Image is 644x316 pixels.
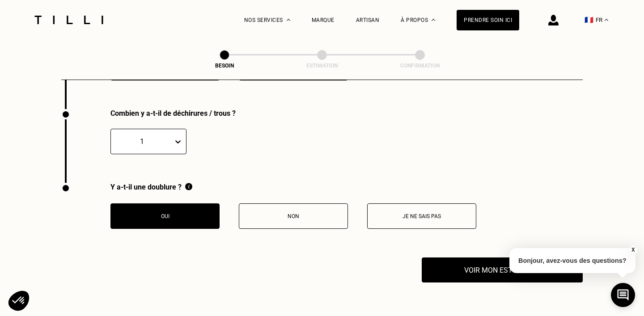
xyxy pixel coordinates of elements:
p: Non [244,213,343,219]
img: Menu déroulant à propos [432,19,435,21]
img: Logo du service de couturière Tilli [31,16,106,24]
p: Je ne sais pas [372,213,471,219]
button: X [628,245,637,255]
div: Y a-t-il une doublure ? [110,183,476,192]
span: 🇫🇷 [585,16,593,24]
div: 1 [115,137,169,146]
div: Estimation [277,63,367,69]
div: Besoin [180,63,269,69]
img: Information [185,183,192,190]
a: Artisan [356,17,380,23]
button: Oui [110,203,220,229]
button: Voir mon estimation [422,257,583,282]
img: menu déroulant [605,19,608,21]
a: Prendre soin ici [457,10,519,30]
p: Oui [115,213,215,219]
button: Je ne sais pas [367,203,476,229]
div: Combien y a-t-il de déchirures / trous ? [110,109,458,118]
button: Non [239,203,348,229]
img: Menu déroulant [287,19,290,21]
div: Confirmation [375,63,465,69]
a: Marque [312,17,335,23]
img: icône connexion [548,15,559,25]
p: Bonjour, avez-vous des questions? [509,248,636,273]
